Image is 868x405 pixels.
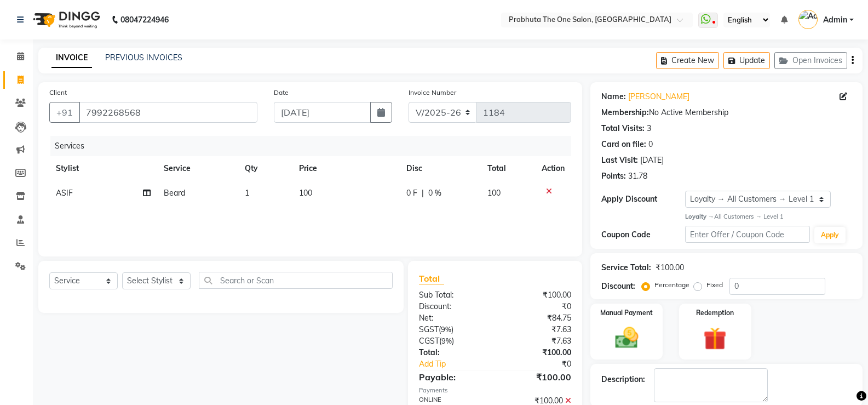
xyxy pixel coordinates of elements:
[495,312,579,324] div: ₹84.75
[164,188,185,198] span: Beard
[428,187,441,199] span: 0 %
[823,14,847,26] span: Admin
[411,324,495,335] div: ( )
[685,212,852,221] div: All Customers → Level 1
[411,358,509,370] a: Add Tip
[601,123,645,134] div: Total Visits:
[419,324,439,334] span: SGST
[487,188,501,198] span: 100
[640,155,664,166] div: [DATE]
[696,308,734,318] label: Redemption
[441,336,452,345] span: 9%
[400,156,481,181] th: Disc
[56,188,73,198] span: ASIF
[51,48,92,68] a: INVOICE
[49,156,157,181] th: Stylist
[509,358,579,370] div: ₹0
[495,335,579,347] div: ₹7.63
[706,280,723,290] label: Fixed
[601,229,685,241] div: Coupon Code
[411,301,495,312] div: Discount:
[601,374,645,385] div: Description:
[50,136,579,156] div: Services
[648,139,653,150] div: 0
[495,324,579,335] div: ₹7.63
[495,301,579,312] div: ₹0
[814,227,846,243] button: Apply
[495,347,579,358] div: ₹100.00
[601,262,651,273] div: Service Total:
[49,102,80,123] button: +91
[292,156,400,181] th: Price
[654,280,689,290] label: Percentage
[411,347,495,358] div: Total:
[601,139,646,150] div: Card on file:
[245,188,249,198] span: 1
[481,156,535,181] th: Total
[601,281,635,292] div: Discount:
[601,155,638,166] div: Last Visit:
[411,335,495,347] div: ( )
[628,91,689,102] a: [PERSON_NAME]
[628,170,647,182] div: 31.78
[28,4,103,35] img: logo
[120,4,169,35] b: 08047224946
[608,324,646,351] img: _cash.svg
[600,308,653,318] label: Manual Payment
[656,262,684,273] div: ₹100.00
[406,187,417,199] span: 0 F
[696,324,734,353] img: _gift.svg
[419,336,439,346] span: CGST
[411,312,495,324] div: Net:
[79,102,257,123] input: Search by Name/Mobile/Email/Code
[411,289,495,301] div: Sub Total:
[411,370,495,384] div: Payable:
[409,88,456,98] label: Invoice Number
[774,52,847,69] button: Open Invoices
[685,226,810,243] input: Enter Offer / Coupon Code
[495,289,579,301] div: ₹100.00
[274,88,289,98] label: Date
[105,53,182,62] a: PREVIOUS INVOICES
[49,88,67,98] label: Client
[299,188,312,198] span: 100
[157,156,238,181] th: Service
[238,156,292,181] th: Qty
[723,52,770,69] button: Update
[798,10,818,29] img: Admin
[647,123,651,134] div: 3
[199,272,393,289] input: Search or Scan
[601,107,852,118] div: No Active Membership
[495,370,579,384] div: ₹100.00
[419,273,444,284] span: Total
[601,170,626,182] div: Points:
[685,213,714,220] strong: Loyalty →
[601,107,649,118] div: Membership:
[601,193,685,205] div: Apply Discount
[419,386,571,395] div: Payments
[422,187,424,199] span: |
[601,91,626,102] div: Name:
[535,156,571,181] th: Action
[441,325,451,334] span: 9%
[656,52,719,69] button: Create New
